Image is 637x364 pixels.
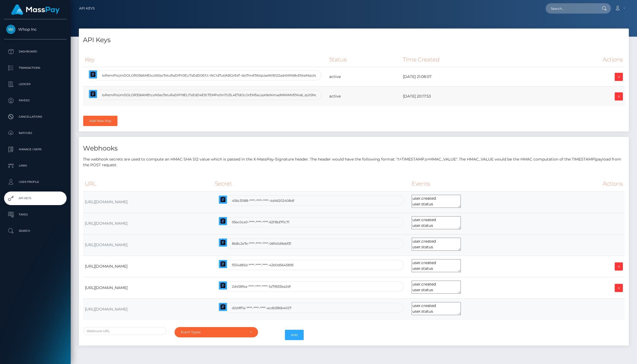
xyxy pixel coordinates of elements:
[79,3,95,14] a: API Keys
[327,67,401,87] td: active
[401,67,542,87] td: [DATE] 21:08:07
[83,156,625,168] p: The webhook secrets are used to compute an HMAC SHA 512 value which is passed in the X-MassPay-Si...
[401,52,542,67] th: Time Created
[175,327,258,337] button: Event Types
[83,144,625,153] h4: Webhooks
[83,116,117,126] a: Add New Key
[6,194,64,202] p: API Keys
[285,330,304,340] button: Add
[412,238,461,251] textarea: user.created user.status payout.created payout.status load.created load.status load.reversed spen...
[6,113,64,121] p: Cancellations
[6,227,64,235] p: Search
[6,80,64,88] p: Ledger
[410,176,558,191] th: Events
[83,52,327,67] th: Key
[4,175,67,189] a: User Profile
[4,110,67,124] a: Cancellations
[6,145,64,153] p: Manage Users
[327,87,401,106] td: active
[558,176,625,191] th: Actions
[83,213,213,234] td: [URL][DOMAIN_NAME]
[4,61,67,75] a: Transactions
[412,259,461,272] textarea: user.created user.status payout.created payout.status payout_reversal.created payout_reversal.sta...
[6,178,64,186] p: User Profile
[83,277,213,299] td: [URL][DOMAIN_NAME]
[4,45,67,58] a: Dashboard
[4,94,67,107] a: Payees
[4,77,67,91] a: Ledger
[83,327,166,335] input: Webhook URL
[4,27,67,32] span: Whop Inc
[6,162,64,170] p: Links
[83,299,213,320] td: [URL][DOMAIN_NAME]
[6,96,64,105] p: Payees
[412,195,461,208] textarea: user.created user.status payout.created payout.status load.created load.status load.reversed spen...
[4,192,67,205] a: API Keys
[213,176,410,191] th: Secret
[4,159,67,172] a: Links
[6,129,64,137] p: Batches
[6,48,64,56] p: Dashboard
[412,302,461,315] textarea: user.created user.status payout.created payout.status load.created load.status load.reversed spen...
[412,281,461,294] textarea: user.created user.status payout.created payout.status payout_reversal.status payout_reversal.crea...
[327,52,401,67] th: Status
[83,176,213,191] th: URL
[4,143,67,156] a: Manage Users
[546,3,597,14] input: Search...
[83,234,213,256] td: [URL][DOMAIN_NAME]
[11,4,60,15] img: MassPay Logo
[4,208,67,221] a: Taxes
[542,52,625,67] th: Actions
[6,25,15,34] img: Whop Inc
[83,256,213,277] td: [URL][DOMAIN_NAME]
[83,35,625,45] h4: API Keys
[6,64,64,72] p: Transactions
[412,216,461,229] textarea: user.created user.status payout.created payout.status load.created load.status load.reversed spen...
[4,224,67,238] a: Search
[181,330,246,334] div: Event Types
[6,211,64,219] p: Taxes
[401,87,542,106] td: [DATE] 20:17:53
[83,191,213,213] td: [URL][DOMAIN_NAME]
[4,126,67,140] a: Batches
